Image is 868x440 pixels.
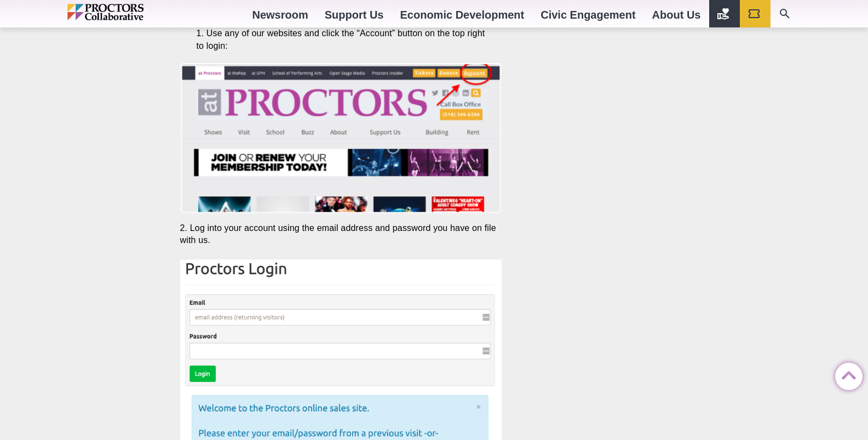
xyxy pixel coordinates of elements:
[67,4,191,20] img: Proctors logo
[180,222,502,246] p: 2. Log into your account using the email address and password you have on file with us.
[835,363,857,385] a: Back to Top
[197,27,486,52] li: Use any of our websites and click the “Account” button on the top right to login:
[180,63,502,215] img: Graphical user interface, website Description automatically generated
